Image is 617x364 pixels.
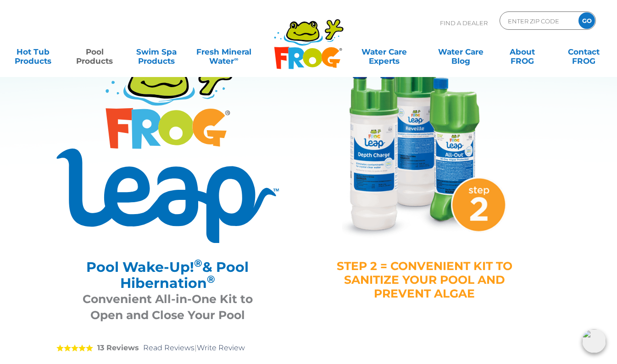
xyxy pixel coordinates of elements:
[437,43,484,61] a: Water CareBlog
[68,259,267,291] h2: Pool Wake-Up! & Pool Hibernation
[578,12,595,29] input: GO
[68,291,267,323] h3: Convenient All-in-One Kit to Open and Close Your Pool
[336,259,513,300] h4: STEP 2 = CONVENIENT KIT TO SANITIZE YOUR POOL AND PREVENT ALGAE
[56,57,279,243] img: Product Logo
[56,344,93,352] span: 5
[9,43,57,61] a: Hot TubProducts
[498,43,546,61] a: AboutFROG
[234,55,238,62] sup: ∞
[194,257,202,270] sup: ®
[207,273,215,286] sup: ®
[440,11,488,34] p: Find A Dealer
[582,329,606,353] img: openIcon
[194,43,254,61] a: Fresh MineralWater∞
[97,343,139,352] strong: 13 Reviews
[71,43,118,61] a: PoolProducts
[560,43,608,61] a: ContactFROG
[507,14,569,28] input: Zip Code Form
[143,343,195,352] a: Read Reviews
[132,43,180,61] a: Swim SpaProducts
[345,43,423,61] a: Water CareExperts
[197,343,245,352] a: Write Review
